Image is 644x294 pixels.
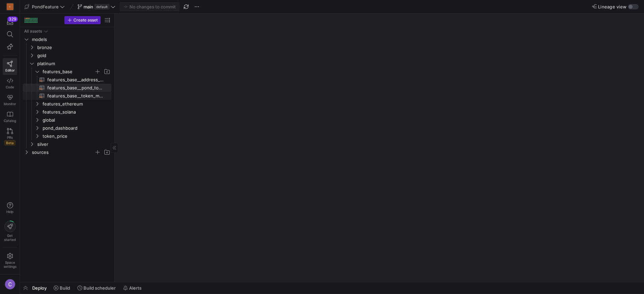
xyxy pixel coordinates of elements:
[23,68,111,76] div: Press SPACE to select this row.
[37,44,110,51] span: bronze
[23,27,111,35] div: Press SPACE to select this row.
[32,4,59,9] span: PondFeature
[43,124,110,132] span: pond_dashboard
[23,92,111,100] div: Press SPACE to select this row.
[73,18,98,23] span: Create asset
[4,260,16,268] span: Space settings
[43,68,94,76] span: features_base
[3,250,17,271] a: Spacesettings
[7,135,13,139] span: PRs
[3,109,17,125] a: Catalog
[6,85,14,89] span: Code
[3,218,17,244] button: Getstarted
[3,16,17,28] button: 329
[3,199,17,217] button: Help
[23,148,111,156] div: Press SPACE to select this row.
[23,2,66,11] button: PondFeature
[32,36,110,43] span: models
[43,108,110,116] span: features_solana
[32,149,94,156] span: sources
[23,84,111,92] a: features_base__pond_token_market_dictionary_real_time​​​​​​​​​​
[23,76,111,84] div: Press SPACE to select this row.
[7,3,13,10] div: C
[120,282,145,294] button: Alerts
[23,51,111,59] div: Press SPACE to select this row.
[43,132,110,140] span: token_price
[129,285,142,291] span: Alerts
[64,16,101,24] button: Create asset
[32,285,47,291] span: Deploy
[37,52,110,59] span: gold
[47,76,104,84] span: features_base__address_summary​​​​​​​​​​
[23,43,111,51] div: Press SPACE to select this row.
[3,125,17,148] a: PRsBeta
[3,58,17,75] a: Editor
[3,92,17,109] a: Monitor
[4,234,16,242] span: Get started
[23,116,111,124] div: Press SPACE to select this row.
[23,100,111,108] div: Press SPACE to select this row.
[84,285,116,291] span: Build scheduler
[6,210,14,214] span: Help
[47,84,104,92] span: features_base__pond_token_market_dictionary_real_time​​​​​​​​​​
[4,140,15,145] span: Beta
[3,1,17,12] a: C
[4,119,16,123] span: Catalog
[84,4,93,9] span: main
[43,100,110,108] span: features_ethereum
[37,60,110,68] span: platinum
[74,282,119,294] button: Build scheduler
[43,116,110,124] span: global
[47,92,104,100] span: features_base__token_market_real_time_features​​​​​​​​​​
[5,279,15,290] img: https://lh3.googleusercontent.com/a/ACg8ocL5hHIcNgxjrjDvW2IB9Zc3OMw20Wvong8C6gpurw_crp9hOg=s96-c
[23,124,111,132] div: Press SPACE to select this row.
[5,68,15,72] span: Editor
[7,16,18,22] div: 329
[23,92,111,100] a: features_base__token_market_real_time_features​​​​​​​​​​
[23,59,111,68] div: Press SPACE to select this row.
[23,35,111,43] div: Press SPACE to select this row.
[23,132,111,140] div: Press SPACE to select this row.
[23,76,111,84] a: features_base__address_summary​​​​​​​​​​
[60,285,70,291] span: Build
[51,282,73,294] button: Build
[4,102,16,106] span: Monitor
[76,2,117,11] button: maindefault
[3,277,17,291] button: https://lh3.googleusercontent.com/a/ACg8ocL5hHIcNgxjrjDvW2IB9Zc3OMw20Wvong8C6gpurw_crp9hOg=s96-c
[37,140,110,148] span: silver
[3,75,17,92] a: Code
[95,4,109,9] span: default
[23,140,111,148] div: Press SPACE to select this row.
[598,4,627,9] span: Lineage view
[24,29,42,34] div: All assets
[23,108,111,116] div: Press SPACE to select this row.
